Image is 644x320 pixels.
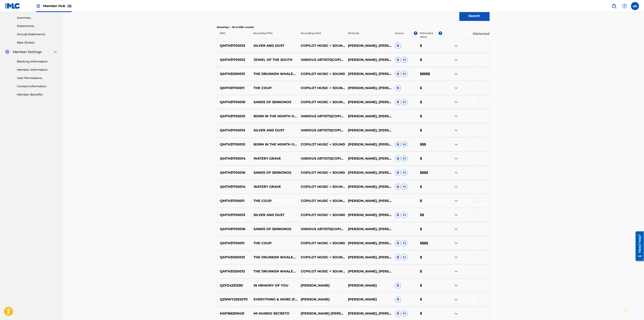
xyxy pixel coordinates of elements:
[402,141,408,148] span: H
[298,100,345,105] p: COPILOT MUSIC + SOUND,VARIOUS ARTISTS
[345,86,392,90] p: [PERSON_NAME], [PERSON_NAME]
[298,297,345,302] p: [PERSON_NAME]
[251,311,298,316] p: MI MUNDO SECRETO
[298,213,345,217] p: COPILOT MUSIC + SOUND
[17,76,58,80] a: User Permissions
[5,3,20,9] img: MLC Logo
[345,170,392,175] p: [PERSON_NAME], [PERSON_NAME]
[298,31,345,39] p: Recording Artist
[454,142,459,147] img: expand
[217,31,251,39] p: ISRC
[17,41,58,45] a: Rate Sheets
[417,57,442,62] p: $
[345,184,392,189] p: [PERSON_NAME], [PERSON_NAME]
[417,213,442,217] p: $$
[395,31,404,39] p: Source
[251,128,298,133] p: SILVER AND DUST
[251,72,298,76] p: THE DRUNKEN WHALER (FULL VERSION)
[345,269,392,274] p: [PERSON_NAME], [PERSON_NAME]
[402,99,408,105] span: H
[454,156,459,161] img: expand
[298,170,345,175] p: COPILOT MUSIC + SOUND
[345,297,392,302] p: [PERSON_NAME]
[417,255,442,260] p: $
[298,255,345,260] p: COPILOT MUSIC + SOUND,VARIOUS ARTISTS
[345,241,392,246] p: [PERSON_NAME], [PERSON_NAME]
[217,297,251,302] p: QZNWY2255070
[414,31,418,35] span: ?
[217,170,251,175] p: QMTH31700016
[217,241,251,246] p: QMTH31700011
[298,156,345,161] p: VARIOUS ARTISTS|COPILOT MUSIC + SOUND
[417,72,442,76] p: $$$$$
[251,86,298,90] p: THE COUP
[621,2,629,10] div: Help
[345,255,392,260] p: [PERSON_NAME], [PERSON_NAME]
[217,311,251,316] p: MXF366309431
[345,100,392,105] p: [PERSON_NAME], [PERSON_NAME]
[43,4,72,8] span: Member Hub
[298,72,345,76] p: COPILOT MUSIC + SOUND
[454,170,459,175] img: expand
[395,43,401,49] span: B
[417,128,442,133] p: $
[217,100,251,105] p: QMTH31700016
[610,2,618,10] a: Public Search
[217,255,251,260] p: QMTH31200013
[624,301,644,320] iframe: Chat Widget
[454,57,459,62] img: expand
[454,86,459,90] img: expand
[439,31,442,35] span: ?
[454,43,459,48] img: expand
[417,100,442,105] p: $
[251,198,298,203] p: THE COUP
[631,2,639,10] div: User Menu
[454,283,459,288] img: expand
[67,4,72,8] span: (2)
[5,50,10,54] img: Member Settings
[251,255,298,260] p: THE DRUNKEN WHALER (FULL VERSION)
[417,198,442,203] p: $
[17,84,58,88] a: Contact Information
[402,156,408,162] span: H
[251,213,298,217] p: SILVER AND DUST
[17,59,58,64] a: Banking Information
[454,198,459,203] img: expand
[454,227,459,232] img: expand
[395,71,401,77] span: B
[251,241,298,246] p: THE COUP
[345,114,392,119] p: [PERSON_NAME], [PERSON_NAME]
[251,269,298,274] p: THE DRUNKEN WHALER (FULL VERSION)
[251,170,298,175] p: SANDS OF SERKONOS
[298,114,345,119] p: VARIOUS ARTISTS|COPILOT MUSIC + SOUND
[417,86,442,90] p: $
[217,43,251,48] p: QMTH31700013
[17,92,58,97] a: Member Benefits
[395,212,401,218] span: B
[454,100,459,105] img: expand
[36,4,41,8] img: Top Rightsholders
[17,16,58,20] a: Summary
[345,72,392,76] p: [PERSON_NAME], [PERSON_NAME]
[251,114,298,119] p: BORN IN THE MONTH OF DARKNESS
[298,86,345,90] p: COPILOT MUSIC + SOUND,VARIOUS ARTISTS
[395,85,401,91] span: B
[217,57,251,62] p: QMTH31700012
[251,100,298,105] p: SANDS OF SERKONOS
[217,72,251,76] p: QMTH31200013
[53,50,58,54] img: expand
[17,68,58,72] a: Member Information
[217,184,251,189] p: QMTH31700014
[298,57,345,62] p: VARIOUS ARTISTS|COPILOT MUSIC + SOUND
[454,269,459,274] img: expand
[454,311,459,316] img: expand
[395,57,401,63] span: B
[217,198,251,203] p: QMTH31700011
[345,283,392,288] p: [PERSON_NAME]
[395,184,401,190] span: B
[459,11,490,21] button: Search
[251,156,298,161] p: WATERY GRAVE
[217,128,251,133] p: QMTH31700013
